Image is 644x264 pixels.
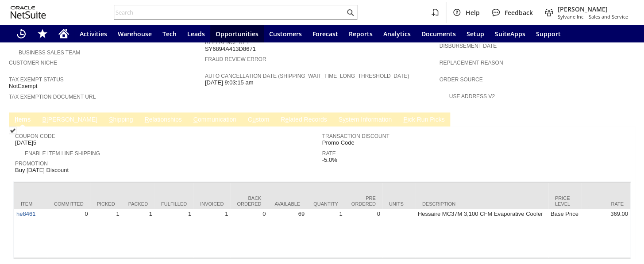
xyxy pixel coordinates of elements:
[205,73,409,79] a: Auto Cancellation Date (shipping_wait_time_long_threshold_date)
[401,116,447,124] a: Pick Run Picks
[182,25,210,42] a: Leads
[37,28,48,39] svg: Shortcuts
[274,201,300,206] div: Available
[307,25,343,42] a: Forecast
[619,114,630,125] a: Unrolled view on
[19,50,80,56] a: Business Sales Team
[54,201,84,206] div: Committed
[47,209,90,258] td: 0
[157,25,182,42] a: Tech
[118,30,152,38] span: Warehouse
[422,201,542,206] div: Description
[11,6,46,19] svg: logo
[9,83,37,90] span: NotExempt
[237,195,261,206] div: Back Ordered
[449,93,494,99] a: Use Address V2
[32,25,53,42] div: Shortcuts
[9,94,96,100] a: Tax Exemption Document URL
[252,116,256,123] span: u
[589,13,628,20] span: Sales and Service
[312,30,338,38] span: Forecast
[285,116,289,123] span: e
[15,161,48,167] a: Promotion
[466,8,480,17] span: Help
[15,116,16,123] span: I
[162,30,177,38] span: Tech
[16,28,27,39] svg: Recent Records
[345,209,382,258] td: 0
[210,25,264,42] a: Opportunities
[230,209,268,258] td: 0
[74,25,112,42] a: Activities
[582,209,630,258] td: 369.00
[421,30,456,38] span: Documents
[15,167,69,174] span: Buy [DATE] Discount
[12,116,33,124] a: Items
[205,46,256,53] span: SY6894A413D8671
[439,43,497,49] a: Disbursement Date
[40,116,100,124] a: B[PERSON_NAME]
[145,116,149,123] span: R
[16,210,35,217] a: he8461
[193,116,198,123] span: C
[58,28,69,39] svg: Home
[268,209,307,258] td: 69
[25,150,100,157] a: Enable Item Line Shipping
[588,201,624,206] div: Rate
[161,201,187,206] div: Fulfilled
[21,201,41,206] div: Item
[378,25,416,42] a: Analytics
[42,116,46,123] span: B
[246,116,271,124] a: Custom
[15,139,36,146] span: [DATE]5
[90,209,122,258] td: 1
[531,25,566,42] a: Support
[264,25,307,42] a: Customers
[109,116,113,123] span: S
[343,116,346,123] span: y
[495,30,525,38] span: SuiteApps
[53,25,74,42] a: Home
[322,133,389,139] a: Transaction Discount
[97,201,115,206] div: Picked
[349,30,373,38] span: Reports
[558,5,628,13] span: [PERSON_NAME]
[114,7,345,18] input: Search
[536,30,561,38] span: Support
[439,60,503,66] a: Replacement reason
[307,209,345,258] td: 1
[461,25,490,42] a: Setup
[336,116,394,124] a: System Information
[548,209,582,258] td: Base Price
[205,39,250,46] a: Reference Key
[322,139,355,146] span: Promo Code
[403,116,407,123] span: P
[205,79,254,86] span: [DATE] 9:03:15 am
[490,25,531,42] a: SuiteApps
[322,150,336,157] a: Rate
[322,157,337,164] span: -5.0%
[15,133,55,139] a: Coupon Code
[122,209,154,258] td: 1
[416,209,548,258] td: Hessaire MC37M 3,100 CFM Evaporative Cooler
[467,30,484,38] span: Setup
[107,116,135,124] a: Shipping
[585,13,587,20] span: -
[143,116,184,124] a: Relationships
[389,201,409,206] div: Units
[80,30,107,38] span: Activities
[351,195,376,206] div: Pre Ordered
[9,126,16,134] img: Checked
[383,30,411,38] span: Analytics
[555,195,575,206] div: Price Level
[154,209,193,258] td: 1
[11,25,32,42] a: Recent Records
[343,25,378,42] a: Reports
[313,201,338,206] div: Quantity
[505,8,533,17] span: Feedback
[216,30,258,38] span: Opportunities
[269,30,302,38] span: Customers
[558,13,583,20] span: Sylvane Inc
[439,77,482,83] a: Order Source
[416,25,461,42] a: Documents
